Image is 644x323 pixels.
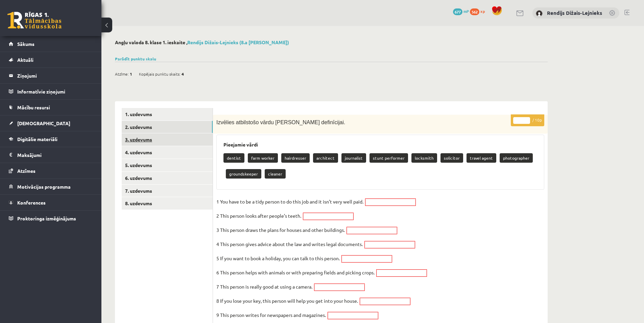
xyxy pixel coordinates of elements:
[216,239,363,249] p: 4 This person gives advice about the law and writes legal documents.
[115,69,129,79] span: Atzīme:
[9,131,93,147] a: Digitālie materiāli
[9,100,93,115] a: Mācību resursi
[9,115,93,131] a: [DEMOGRAPHIC_DATA]
[453,8,469,14] a: 677 mP
[223,153,244,163] p: dentist
[115,56,156,61] a: Parādīt punktu skalu
[265,169,286,179] p: cleaner
[500,153,533,163] p: photographer
[17,120,70,126] span: [DEMOGRAPHIC_DATA]
[341,153,366,163] p: journalist
[182,69,184,79] span: 4
[7,12,62,29] a: Rīgas 1. Tālmācības vidusskola
[17,136,57,142] span: Digitālie materiāli
[216,211,301,221] p: 2 This person looks after people’s teeth.
[480,8,485,14] span: xp
[9,36,93,52] a: Sākums
[17,184,71,190] span: Motivācijas programma
[216,310,326,320] p: 9 This person writes for newspapers and magazines.
[17,199,46,206] span: Konferences
[130,69,132,79] span: 1
[470,8,479,15] span: 562
[223,142,537,147] h3: Pieejamie vārdi
[122,185,213,197] a: 7. uzdevums
[187,39,289,45] a: Rendijs Dižais-Lejnieks (8.a [PERSON_NAME])
[122,146,213,159] a: 4. uzdevums
[122,133,213,146] a: 3. uzdevums
[17,84,93,99] legend: Informatīvie ziņojumi
[411,153,437,163] p: locksmith
[139,69,181,79] span: Kopējais punktu skaits:
[216,253,340,263] p: 5 If you want to book a holiday, you can talk to this person.
[9,84,93,99] a: Informatīvie ziņojumi
[9,68,93,83] a: Ziņojumi
[122,172,213,184] a: 6. uzdevums
[122,159,213,171] a: 5. uzdevums
[470,8,488,14] a: 562 xp
[463,8,469,14] span: mP
[122,197,213,210] a: 8. uzdevums
[17,168,35,174] span: Atzīmes
[313,153,338,163] p: architect
[547,9,602,16] a: Rendijs Dižais-Lejnieks
[17,215,76,221] span: Proktoringa izmēģinājums
[216,196,363,207] p: 1 You have to be a tidy person to do this job and it isn’t very well paid.
[17,68,93,83] legend: Ziņojumi
[9,147,93,163] a: Maksājumi
[9,163,93,179] a: Atzīmes
[9,52,93,68] a: Aktuāli
[281,153,310,163] p: hairdresser
[216,119,345,125] span: Izvēlies atbilstošo vārdu [PERSON_NAME] definīcijai.
[9,179,93,194] a: Motivācijas programma
[511,114,544,126] p: / 10p
[216,225,345,235] p: 3 This person draws the plans for houses and other buildings.
[216,267,375,277] p: 6 This person helps with animals or with preparing fields and picking crops.
[536,10,543,17] img: Rendijs Dižais-Lejnieks
[216,281,312,292] p: 7 This person is really good at using a camera.
[453,8,462,15] span: 677
[122,108,213,120] a: 1. uzdevums
[467,153,496,163] p: travel agent
[9,195,93,210] a: Konferences
[17,41,34,47] span: Sākums
[17,147,93,163] legend: Maksājumi
[369,153,408,163] p: stunt performer
[9,211,93,226] a: Proktoringa izmēģinājums
[115,39,548,45] h2: Angļu valoda 8. klase 1. ieskaite ,
[440,153,463,163] p: solicitor
[122,121,213,133] a: 2. uzdevums
[17,104,50,110] span: Mācību resursi
[216,296,358,306] p: 8 If you lose your key, this person will help you get into your house.
[248,153,278,163] p: farm worker
[17,57,33,63] span: Aktuāli
[226,169,261,179] p: groundskeeper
